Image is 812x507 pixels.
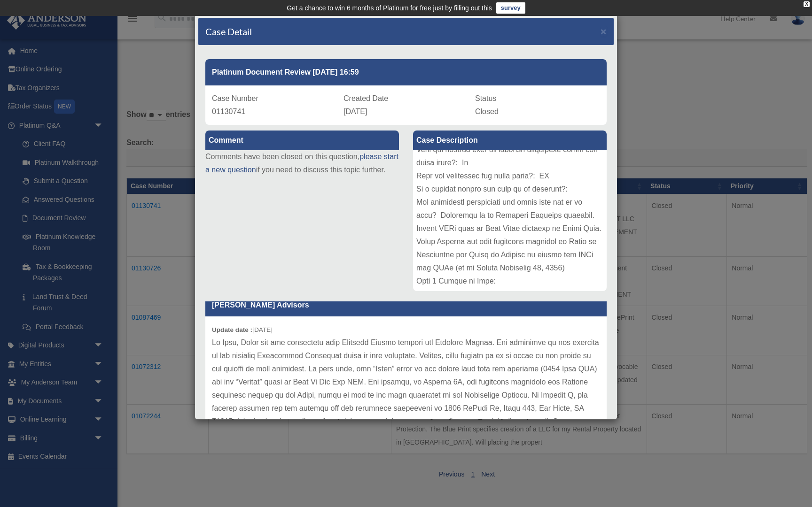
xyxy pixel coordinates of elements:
span: × [601,26,607,37]
div: Get a chance to win 6 months of Platinum for free just by filling out this [287,2,492,14]
p: [PERSON_NAME] Advisors [205,293,607,316]
button: Close [601,26,607,36]
a: survey [496,2,525,14]
p: Comments have been closed on this question, if you need to discuss this topic further. [205,150,399,177]
small: [DATE] [212,326,273,333]
h4: Case Detail [205,25,252,38]
span: [DATE] [344,108,367,115]
span: Closed [475,108,499,115]
span: Created Date [344,94,388,102]
span: Status [475,94,496,102]
div: Platinum Document Review [DATE] 16:59 [205,59,607,85]
span: Case Number [212,94,258,102]
label: Case Description [413,131,607,150]
b: Update date : [212,326,252,333]
span: 01130741 [212,108,245,115]
div: close [804,1,810,7]
label: Comment [205,131,399,150]
a: please start a new question [205,153,398,174]
div: Lore ip Dolorsit: Ametcons Adipiscing Elitsedd Eiusm: TEMPORIN UTLABOREET DOLOREMAG (aliquae ADMI... [413,150,607,291]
